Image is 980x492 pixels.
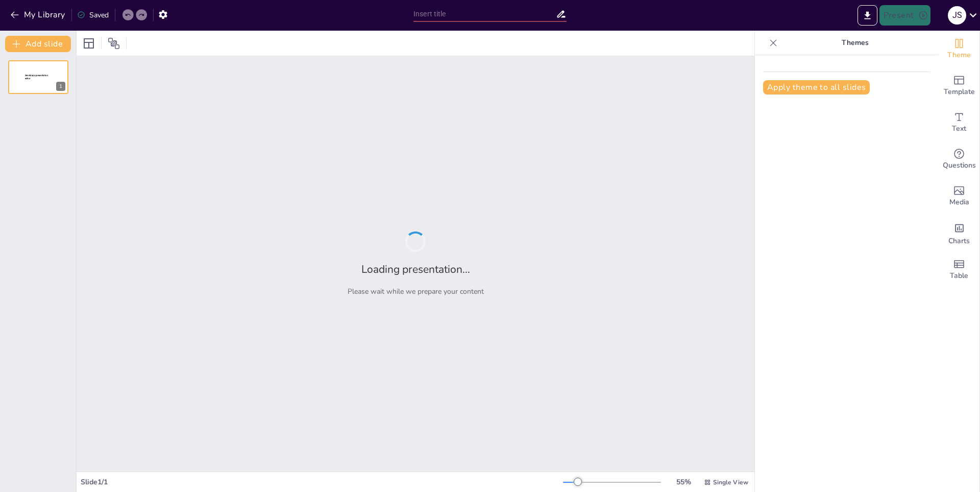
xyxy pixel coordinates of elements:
div: J S [948,6,966,25]
div: 1 [8,60,68,94]
div: Add text boxes [939,104,979,141]
button: Export to PowerPoint [857,5,877,26]
span: Text [952,123,966,134]
span: Sendsteps presentation editor [25,74,48,80]
div: 55 % [671,477,696,487]
span: Template [944,86,975,98]
span: Table [950,270,968,282]
div: Add ready made slides [939,67,979,104]
div: Saved [77,10,109,20]
p: Themes [781,31,928,55]
h2: Loading presentation... [361,262,470,276]
p: Please wait while we prepare your content [348,287,484,296]
span: Media [949,197,969,208]
span: Charts [948,236,970,247]
div: Add charts and graphs [939,215,979,251]
div: Add a table [939,251,979,288]
button: Present [879,5,930,26]
span: Theme [947,50,971,61]
input: Insert title [413,7,556,21]
div: Add images, graphics, shapes or video [939,178,979,215]
button: My Library [8,7,69,23]
div: Get real-time input from your audience [939,141,979,178]
div: 1 [56,82,65,91]
span: Single View [713,478,748,486]
button: J S [948,5,966,26]
div: Layout [81,35,97,52]
div: Slide 1 / 1 [81,477,563,487]
span: Questions [943,160,976,171]
span: Position [108,37,120,50]
div: Change the overall theme [939,31,979,67]
button: Apply theme to all slides [763,80,870,95]
button: Add slide [5,36,71,52]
